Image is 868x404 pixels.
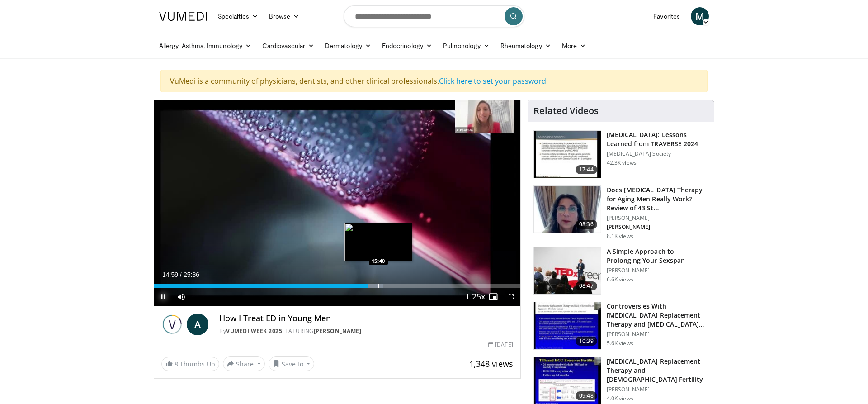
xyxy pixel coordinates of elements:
p: 6.6K views [607,276,633,283]
a: Specialties [212,7,264,25]
a: 10:39 Controversies With [MEDICAL_DATA] Replacement Therapy and [MEDICAL_DATA] Can… [PERSON_NAME]... [533,302,708,350]
div: Progress Bar [154,284,520,288]
img: 4d4bce34-7cbb-4531-8d0c-5308a71d9d6c.150x105_q85_crop-smart_upscale.jpg [534,186,601,233]
button: Share [223,356,265,371]
a: Allergy, Asthma, Immunology [154,37,257,55]
a: Favorites [648,7,685,25]
a: More [557,37,591,55]
p: 5.6K views [607,340,633,347]
img: Vumedi Week 2025 [161,314,183,335]
img: 418933e4-fe1c-4c2e-be56-3ce3ec8efa3b.150x105_q85_crop-smart_upscale.jpg [534,302,601,349]
a: 8 Thumbs Up [161,357,219,371]
span: 08:47 [576,281,597,290]
h4: Related Videos [533,105,599,116]
a: M [691,7,709,25]
button: Enable picture-in-picture mode [484,288,502,306]
h3: A Simple Approach to Prolonging Your Sexspan [607,247,708,265]
p: 4.0K views [607,395,633,402]
p: [PERSON_NAME] [607,223,708,231]
span: 25:36 [184,271,199,278]
h4: How I Treat ED in Young Men [219,314,513,323]
a: Endocrinology [377,37,438,55]
a: 17:44 [MEDICAL_DATA]: Lessons Learned from TRAVERSE 2024 [MEDICAL_DATA] Society 42.3K views [533,130,708,178]
button: Fullscreen [502,288,520,306]
p: [PERSON_NAME] [607,214,708,222]
h3: Controversies With [MEDICAL_DATA] Replacement Therapy and [MEDICAL_DATA] Can… [607,302,708,329]
a: Vumedi Week 2025 [226,327,282,335]
button: Save to [269,356,315,371]
span: 1,348 views [469,358,513,369]
p: [PERSON_NAME] [607,386,708,393]
div: [DATE] [488,341,513,349]
a: Pulmonology [438,37,495,55]
img: VuMedi Logo [159,12,207,21]
p: [PERSON_NAME] [607,331,708,338]
h3: [MEDICAL_DATA] Replacement Therapy and [DEMOGRAPHIC_DATA] Fertility [607,357,708,384]
span: 8 [175,360,178,368]
a: Cardiovascular [257,37,320,55]
a: [PERSON_NAME] [314,327,362,335]
a: Browse [264,7,305,25]
img: 1317c62a-2f0d-4360-bee0-b1bff80fed3c.150x105_q85_crop-smart_upscale.jpg [534,131,601,178]
button: Playback Rate [466,288,484,306]
p: [MEDICAL_DATA] Society [607,150,708,157]
input: Search topics, interventions [344,5,524,27]
button: Pause [154,288,172,306]
h3: [MEDICAL_DATA]: Lessons Learned from TRAVERSE 2024 [607,130,708,148]
a: Rheumatology [495,37,557,55]
p: 42.3K views [607,159,637,166]
a: 08:47 A Simple Approach to Prolonging Your Sexspan [PERSON_NAME] 6.6K views [533,247,708,295]
button: Mute [172,288,190,306]
div: By FEATURING [219,327,513,335]
span: 17:44 [576,165,597,174]
span: 14:59 [162,271,178,278]
h3: Does [MEDICAL_DATA] Therapy for Aging Men Really Work? Review of 43 St… [607,185,708,213]
span: 09:48 [576,391,597,400]
img: image.jpeg [344,223,412,261]
a: Dermatology [320,37,377,55]
a: A [187,314,208,335]
a: 08:36 Does [MEDICAL_DATA] Therapy for Aging Men Really Work? Review of 43 St… [PERSON_NAME] [PERS... [533,185,708,240]
span: 10:39 [576,337,597,346]
span: / [180,271,182,278]
img: c4bd4661-e278-4c34-863c-57c104f39734.150x105_q85_crop-smart_upscale.jpg [534,247,601,295]
video-js: Video Player [154,100,520,306]
a: Click here to set your password [439,76,546,86]
div: VuMedi is a community of physicians, dentists, and other clinical professionals. [160,70,708,92]
p: 8.1K views [607,233,633,240]
p: [PERSON_NAME] [607,267,708,274]
span: 08:36 [576,220,597,229]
